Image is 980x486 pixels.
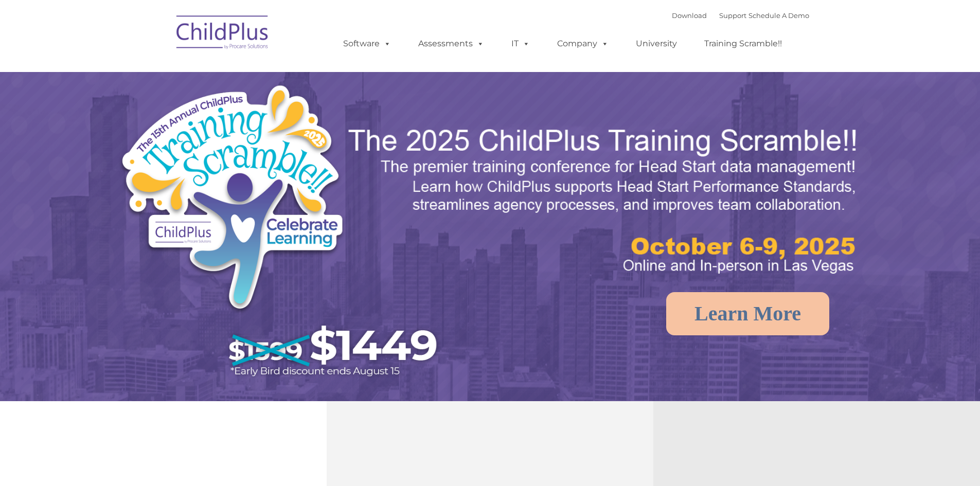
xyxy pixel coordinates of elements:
[626,33,687,54] a: University
[749,11,809,20] a: Schedule A Demo
[333,33,401,54] a: Software
[408,33,494,54] a: Assessments
[501,33,540,54] a: IT
[547,33,619,54] a: Company
[666,292,829,335] a: Learn More
[171,8,274,60] img: ChildPlus by Procare Solutions
[672,11,809,20] font: |
[672,11,707,20] a: Download
[694,33,792,54] a: Training Scramble!!
[719,11,746,20] a: Support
